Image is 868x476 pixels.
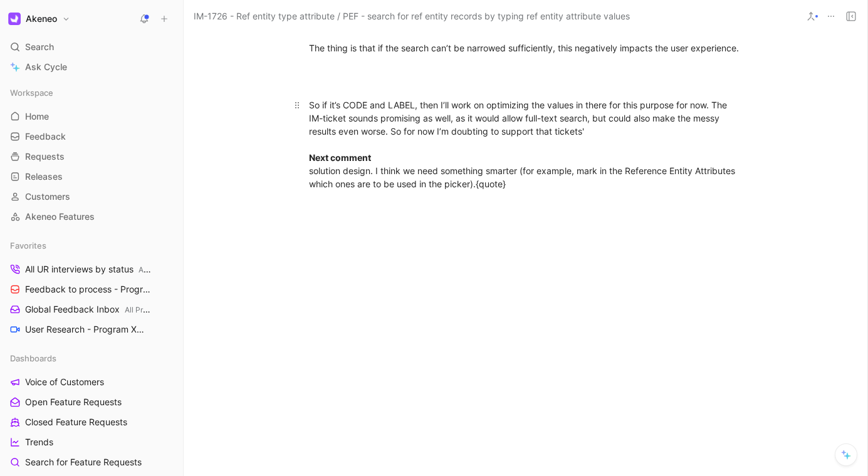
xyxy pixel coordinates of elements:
[5,187,178,206] a: Customers
[10,86,53,99] span: Workspace
[5,167,178,186] a: Releases
[5,373,178,391] a: Voice of Customers
[25,170,63,183] span: Releases
[125,305,185,314] span: All Product Areas
[5,38,178,56] div: Search
[8,13,21,25] img: Akeneo
[25,130,66,143] span: Feedback
[194,9,630,24] span: IM-1726 - Ref entity type attribute / PEF - search for ref entity records by typing ref entity at...
[5,280,178,299] a: Feedback to process - Program X
[10,352,56,365] span: Dashboards
[25,436,53,448] span: Trends
[5,300,178,319] a: Global Feedback InboxAll Product Areas
[5,10,73,28] button: AkeneoAkeneo
[26,13,57,24] h1: Akeneo
[25,396,122,408] span: Open Feature Requests
[5,127,178,146] a: Feedback
[25,39,54,54] span: Search
[25,416,127,428] span: Closed Feature Requests
[5,413,178,432] a: Closed Feature Requests
[5,83,178,102] div: Workspace
[25,263,153,276] span: All UR interviews by status
[5,260,178,279] a: All UR interviews by statusAll Product Areas
[5,349,178,368] div: Dashboards
[25,210,95,223] span: Akeneo Features
[25,59,67,75] span: Ask Cycle
[5,58,178,76] a: Ask Cycle
[5,236,178,255] div: Favorites
[5,147,178,166] a: Requests
[10,239,46,252] span: Favorites
[309,98,743,190] div: So if it’s CODE and LABEL, then I’ll work on optimizing the values in there for this purpose for ...
[5,320,178,339] a: User Research - Program XPROGRAM X
[25,303,151,316] span: Global Feedback Inbox
[25,283,154,296] span: Feedback to process - Program X
[5,207,178,226] a: Akeneo Features
[5,433,178,452] a: Trends
[25,150,65,163] span: Requests
[25,376,104,388] span: Voice of Customers
[5,107,178,126] a: Home
[309,41,743,54] div: The thing is that if the search can’t be narrowed sufficiently, this negatively impacts the user ...
[25,456,142,468] span: Search for Feature Requests
[309,152,371,163] strong: Next comment
[5,453,178,472] a: Search for Feature Requests
[25,323,152,336] span: User Research - Program X
[25,190,70,203] span: Customers
[5,393,178,411] a: Open Feature Requests
[25,110,49,123] span: Home
[139,265,199,274] span: All Product Areas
